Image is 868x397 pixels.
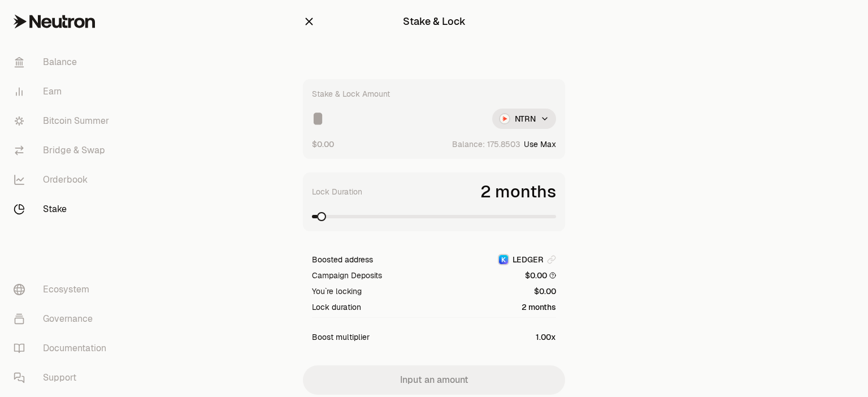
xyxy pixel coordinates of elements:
[452,139,485,150] span: Balance:
[312,301,361,313] span: Lock duration
[5,48,122,77] a: Balance
[312,331,370,343] span: Boost multiplier
[522,301,556,313] span: 2 months
[525,270,556,281] span: $0.00
[492,109,556,129] div: NTRN
[312,254,373,265] span: Boosted address
[5,304,122,334] a: Governance
[499,255,508,264] img: Keplr
[5,136,122,165] a: Bridge & Swap
[5,195,122,224] a: Stake
[312,88,390,100] div: Stake & Lock Amount
[312,270,382,281] span: Campaign Deposits
[312,138,334,150] button: $0.00
[312,186,362,197] label: Lock Duration
[513,254,544,265] span: LEDGER
[536,331,556,343] span: 1.00x
[498,254,556,265] button: KeplrLEDGER
[524,139,556,150] button: Use Max
[403,14,466,29] div: Stake & Lock
[312,286,362,297] span: You`re locking
[5,165,122,195] a: Orderbook
[5,363,122,392] a: Support
[534,286,556,297] span: $0.00
[5,334,122,363] a: Documentation
[500,114,509,123] img: NTRN Logo
[5,77,122,106] a: Earn
[5,106,122,136] a: Bitcoin Summer
[480,182,556,202] span: 2 months
[5,275,122,304] a: Ecosystem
